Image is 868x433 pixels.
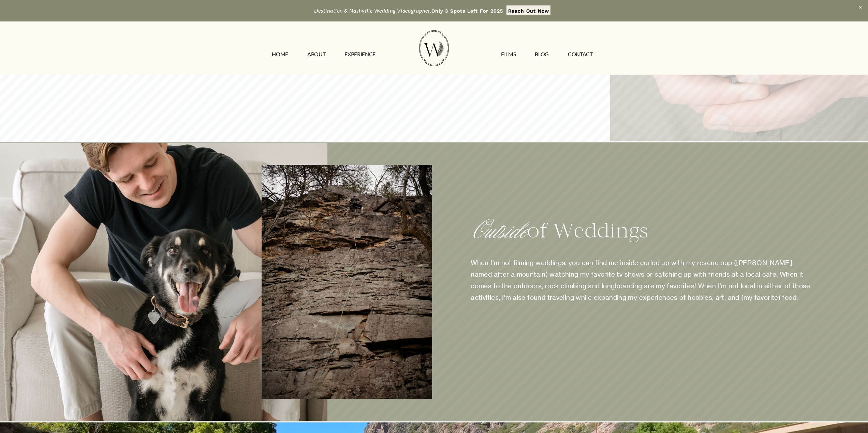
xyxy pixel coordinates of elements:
a: Reach Out Now [506,5,550,15]
strong: Reach Out Now [508,8,549,14]
a: HOME [272,49,288,60]
h3: of Weddings [471,217,816,246]
em: Outside [471,219,527,244]
a: EXPERIENCE [344,49,376,60]
a: ABOUT [307,49,325,60]
p: When I'm not filming weddings, you can find me inside curled up with my rescue pup ([PERSON_NAME]... [471,257,816,304]
a: FILMS [501,49,516,60]
a: CONTACT [568,49,593,60]
a: Blog [535,49,549,60]
img: Wild Fern Weddings [419,30,448,66]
